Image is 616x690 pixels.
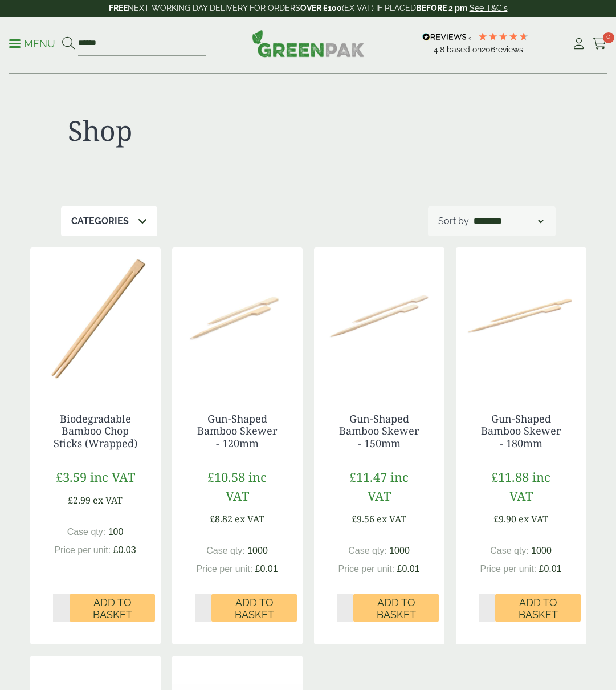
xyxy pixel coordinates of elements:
[109,3,128,13] strong: FREE
[495,594,581,622] button: Add to Basket
[54,412,137,450] a: Biodegradable Bamboo Chop Sticks (Wrapped)
[593,35,607,52] a: 0
[68,494,91,506] span: £2.99
[603,32,614,43] span: 0
[470,3,508,13] a: See T&C's
[482,45,495,54] span: 206
[491,468,529,485] span: £11.88
[397,564,420,574] span: £0.01
[68,114,301,147] h1: Shop
[219,596,289,621] span: Add to Basket
[235,513,264,525] span: ex VAT
[70,594,155,622] button: Add to Basket
[108,527,124,537] span: 100
[300,3,342,13] strong: OVER £100
[377,513,406,525] span: ex VAT
[480,564,536,574] span: Price per unit:
[252,30,365,57] img: GreenPak Supplies
[9,37,55,48] a: Menu
[349,468,387,485] span: £11.47
[314,247,444,390] img: 2920034 Gun Shaped Bamboo Skewer 150mm
[490,546,529,555] span: Case qty:
[56,468,87,485] span: £3.59
[196,564,252,574] span: Price per unit:
[348,546,387,555] span: Case qty:
[519,513,548,525] span: ex VAT
[434,45,447,54] span: 4.8
[503,596,573,621] span: Add to Basket
[353,594,439,622] button: Add to Basket
[438,214,469,228] p: Sort by
[593,38,607,50] i: Cart
[207,468,245,485] span: £10.58
[90,468,135,485] span: inc VAT
[456,247,586,390] img: 2920035 Gun Shaped Bamboo Skewer 180mm
[197,412,277,450] a: Gun-Shaped Bamboo Skewer - 120mm
[416,3,467,13] strong: BEFORE 2 pm
[113,545,136,555] span: £0.03
[67,527,106,537] span: Case qty:
[247,546,268,555] span: 1000
[389,546,410,555] span: 1000
[172,247,303,390] img: 2920033 Gun Shaped Bamboo Skewer 120mm
[211,594,297,622] button: Add to Basket
[531,546,552,555] span: 1000
[338,564,394,574] span: Price per unit:
[481,412,561,450] a: Gun-Shaped Bamboo Skewer - 180mm
[255,564,278,574] span: £0.01
[471,214,545,228] select: Shop order
[93,494,123,506] span: ex VAT
[493,513,516,525] span: £9.90
[572,38,586,50] i: My Account
[206,546,245,555] span: Case qty:
[77,596,147,621] span: Add to Basket
[30,247,161,390] img: 10330.23P-High
[210,513,232,525] span: £8.82
[339,412,419,450] a: Gun-Shaped Bamboo Skewer - 150mm
[495,45,523,54] span: reviews
[352,513,374,525] span: £9.56
[54,545,111,555] span: Price per unit:
[539,564,562,574] span: £0.01
[361,596,431,621] span: Add to Basket
[478,31,529,42] div: 4.79 Stars
[422,33,472,41] img: REVIEWS.io
[9,37,55,51] p: Menu
[71,214,129,228] p: Categories
[447,45,482,54] span: Based on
